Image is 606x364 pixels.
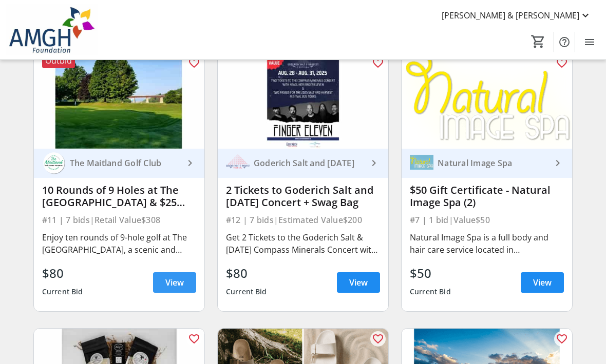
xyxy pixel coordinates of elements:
mat-icon: favorite_outline [372,57,384,69]
a: View [153,272,196,293]
span: View [165,276,184,289]
img: 2 Tickets to Goderich Salt and Harvest Festival Concert + Swag Bag [218,53,388,149]
img: The Maitland Golf Club [42,151,66,175]
div: #11 | 7 bids | Retail Value $308 [42,213,196,227]
a: View [521,272,564,293]
div: Natural Image Spa is a full body and hair care service located in [GEOGRAPHIC_DATA]. This $50.00 ... [410,231,564,256]
span: View [533,276,552,289]
div: #7 | 1 bid | Value $50 [410,213,564,227]
a: View [337,272,380,293]
div: Outbid [42,53,75,68]
a: Goderich Salt and Harvest FestivalGoderich Salt and [DATE] [218,149,388,178]
div: Current Bid [410,282,451,301]
mat-icon: keyboard_arrow_right [184,157,196,169]
div: 2 Tickets to Goderich Salt and [DATE] Concert + Swag Bag [226,184,380,209]
div: #12 | 7 bids | Estimated Value $200 [226,213,380,227]
button: Cart [529,32,547,51]
span: View [349,276,368,289]
img: Alexandra Marine & General Hospital Foundation's Logo [6,4,98,55]
div: Goderich Salt and [DATE] [250,158,368,168]
mat-icon: favorite_outline [556,57,568,69]
img: 10 Rounds of 9 Holes at The Maitland Golf Club & $25 Gift Certificate to River Run Restaurant [34,53,204,149]
button: [PERSON_NAME] & [PERSON_NAME] [433,7,600,24]
div: Enjoy ten rounds of 9-hole golf at The [GEOGRAPHIC_DATA], a scenic and welcoming course nestled a... [42,231,196,256]
mat-icon: keyboard_arrow_right [368,157,380,169]
img: Goderich Salt and Harvest Festival [226,151,250,175]
button: Menu [579,32,600,52]
div: $80 [226,264,267,282]
div: Current Bid [226,282,267,301]
button: Help [554,32,575,52]
div: Natural Image Spa [433,158,552,168]
div: Get 2 Tickets to the Goderich Salt & [DATE] Compass Minerals Concert with Finger Eleven & Black L... [226,231,380,256]
img: Natural Image Spa [410,151,433,175]
div: 10 Rounds of 9 Holes at The [GEOGRAPHIC_DATA] & $25 Gift Certificate to River Run Restaurant [42,184,196,209]
mat-icon: keyboard_arrow_right [552,157,564,169]
span: [PERSON_NAME] & [PERSON_NAME] [442,9,579,22]
img: $50 Gift Certificate - Natural Image Spa (2) [402,53,572,149]
div: $50 Gift Certificate - Natural Image Spa (2) [410,184,564,209]
a: Natural Image SpaNatural Image Spa [402,149,572,178]
mat-icon: favorite_outline [556,333,568,345]
a: The Maitland Golf ClubThe Maitland Golf Club [34,149,204,178]
div: Current Bid [42,282,83,301]
mat-icon: favorite_outline [188,57,200,69]
div: $80 [42,264,83,282]
mat-icon: favorite_outline [372,333,384,345]
div: $50 [410,264,451,282]
div: The Maitland Golf Club [66,158,184,168]
mat-icon: favorite_outline [188,333,200,345]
